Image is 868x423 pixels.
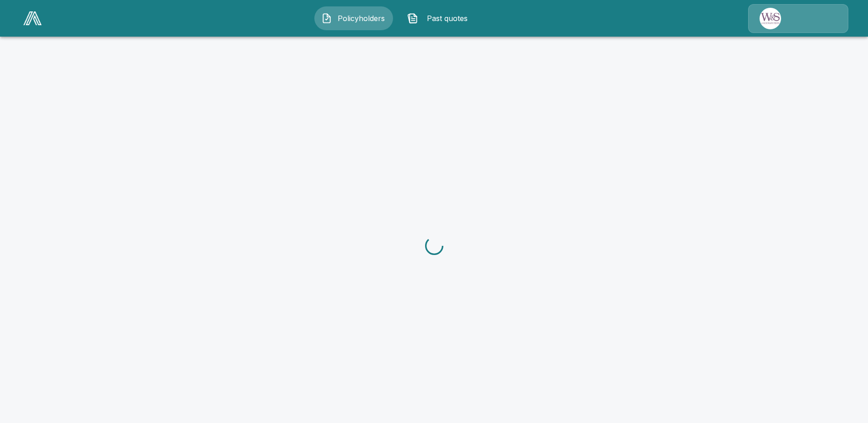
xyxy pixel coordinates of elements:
[400,6,479,30] button: Past quotes IconPast quotes
[314,6,393,30] button: Policyholders IconPolicyholders
[321,13,332,24] img: Policyholders Icon
[407,13,418,24] img: Past quotes Icon
[336,13,386,24] span: Policyholders
[23,11,42,25] img: AA Logo
[422,13,472,24] span: Past quotes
